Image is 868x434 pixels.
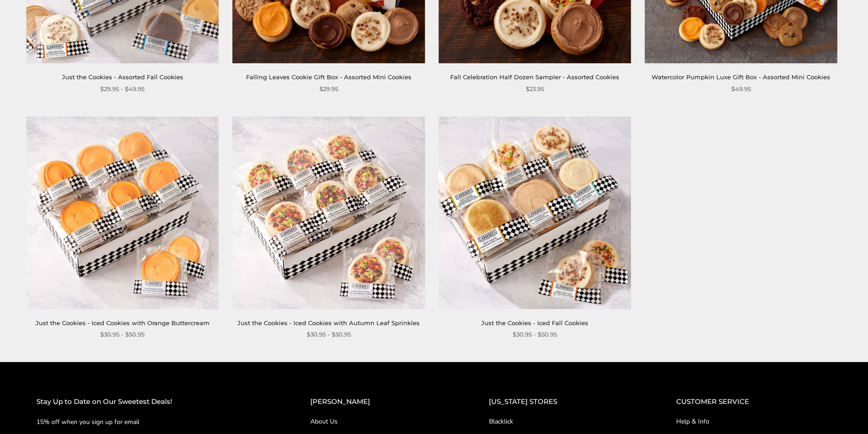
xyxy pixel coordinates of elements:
[319,84,338,94] span: $29.95
[526,84,544,94] span: $23.95
[100,84,144,94] span: $29.95 - $49.95
[36,319,210,327] a: Just the Cookies - Iced Cookies with Orange Buttercream
[307,330,351,339] span: $30.95 - $50.95
[513,330,557,339] span: $30.95 - $50.95
[100,330,144,339] span: $30.95 - $50.95
[676,417,832,426] a: Help & Info
[439,117,631,309] img: Just the Cookies - Iced Fall Cookies
[450,73,619,81] a: Fall Celebration Half Dozen Sampler - Assorted Cookies
[36,417,274,427] p: 15% off when you sign up for email
[237,319,420,327] a: Just the Cookies - Iced Cookies with Autumn Leaf Sprinkles
[62,73,183,81] a: Just the Cookies - Assorted Fall Cookies
[489,417,640,426] a: Blacklick
[310,396,452,408] h2: [PERSON_NAME]
[676,396,832,408] h2: CUSTOMER SERVICE
[246,73,411,81] a: Falling Leaves Cookie Gift Box - Assorted Mini Cookies
[232,117,425,309] img: Just the Cookies - Iced Cookies with Autumn Leaf Sprinkles
[310,417,452,426] a: About Us
[652,73,830,81] a: Watercolor Pumpkin Luxe Gift Box - Assorted Mini Cookies
[731,84,751,94] span: $49.95
[489,396,640,408] h2: [US_STATE] STORES
[36,396,274,408] h2: Stay Up to Date on Our Sweetest Deals!
[26,117,219,309] img: Just the Cookies - Iced Cookies with Orange Buttercream
[481,319,588,327] a: Just the Cookies - Iced Fall Cookies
